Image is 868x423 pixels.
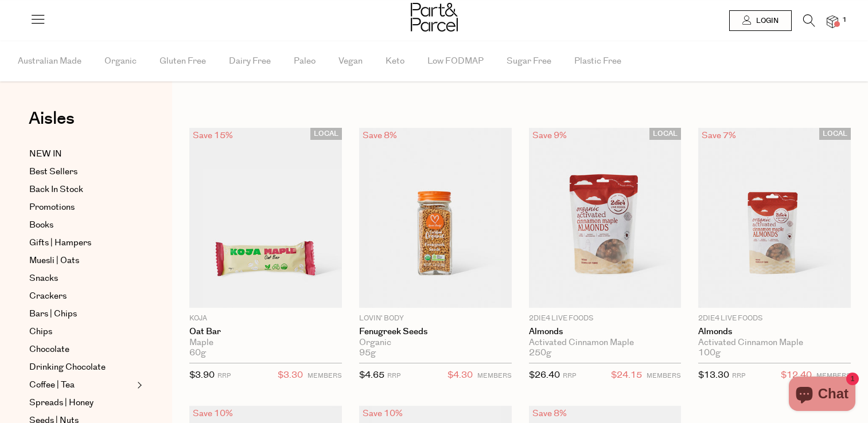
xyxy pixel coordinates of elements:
span: $3.30 [278,368,303,383]
span: Muesli | Oats [29,254,79,268]
span: NEW IN [29,147,62,161]
span: $12.40 [781,368,812,383]
span: Login [753,16,779,26]
div: Organic [359,338,512,348]
span: Gifts | Hampers [29,236,91,250]
div: Save 8% [529,406,570,421]
img: Almonds [529,128,682,308]
span: Chocolate [29,343,69,357]
img: Part&Parcel [411,3,458,32]
div: Save 7% [698,128,739,143]
a: Books [29,218,134,232]
span: 250g [529,348,551,358]
a: Coffee | Tea [29,378,134,392]
inbox-online-store-chat: Shopify online store chat [785,377,859,414]
a: Almonds [529,327,682,337]
span: Low FODMAP [427,41,484,81]
span: Sugar Free [507,41,551,81]
span: 60g [189,348,206,358]
a: Muesli | Oats [29,254,134,268]
span: Books [29,218,53,232]
span: LOCAL [310,128,342,140]
span: Organic [104,41,137,81]
span: Vegan [338,41,363,81]
a: Gifts | Hampers [29,236,134,250]
span: Plastic Free [574,41,621,81]
img: Oat Bar [189,128,342,308]
span: Promotions [29,201,75,214]
div: Activated Cinnamon Maple [529,338,682,348]
span: 95g [359,348,376,358]
span: 100g [698,348,721,358]
a: Back In Stock [29,183,134,197]
a: Spreads | Honey [29,396,134,410]
small: MEMBERS [816,371,851,380]
span: Keto [386,41,404,81]
a: Fenugreek Seeds [359,327,512,337]
button: Expand/Collapse Coffee | Tea [134,378,142,392]
a: 1 [827,15,838,28]
span: $26.40 [529,369,560,381]
span: Coffee | Tea [29,378,75,392]
small: RRP [563,371,576,380]
small: MEMBERS [647,371,681,380]
small: MEMBERS [477,371,512,380]
small: MEMBERS [308,371,342,380]
a: Bars | Chips [29,307,134,321]
a: Promotions [29,201,134,214]
p: 2Die4 Live Foods [698,314,851,324]
div: Maple [189,338,342,348]
span: 1 [839,15,850,25]
a: Chocolate [29,343,134,357]
div: Save 9% [529,128,570,143]
span: Spreads | Honey [29,396,94,410]
span: Back In Stock [29,183,83,197]
a: Login [729,10,792,31]
a: Aisles [29,110,75,139]
img: Almonds [698,128,851,308]
div: Activated Cinnamon Maple [698,338,851,348]
span: Best Sellers [29,165,77,179]
span: LOCAL [819,128,851,140]
span: Dairy Free [229,41,271,81]
small: RRP [732,371,745,380]
div: Save 8% [359,128,400,143]
a: Snacks [29,272,134,285]
span: Crackers [29,289,67,303]
div: Save 15% [189,128,236,143]
a: Chips [29,325,134,339]
span: $3.90 [189,369,215,381]
span: Bars | Chips [29,307,77,321]
a: Drinking Chocolate [29,361,134,374]
span: LOCAL [649,128,681,140]
img: Fenugreek Seeds [359,128,512,308]
span: Snacks [29,272,58,285]
span: $13.30 [698,369,729,381]
span: Gluten Free [159,41,206,81]
small: RRP [387,371,400,380]
span: Drinking Chocolate [29,361,106,374]
a: NEW IN [29,147,134,161]
p: 2Die4 Live Foods [529,314,682,324]
a: Oat Bar [189,327,342,337]
span: Aisles [29,106,75,131]
p: Koja [189,314,342,324]
a: Best Sellers [29,165,134,179]
span: Paleo [294,41,316,81]
div: Save 10% [189,406,236,421]
div: Save 10% [359,406,406,421]
span: $24.15 [611,368,642,383]
p: Lovin' Body [359,314,512,324]
span: Australian Made [18,41,81,81]
span: $4.65 [359,369,384,381]
small: RRP [217,371,231,380]
span: Chips [29,325,52,339]
span: $4.30 [447,368,473,383]
a: Almonds [698,327,851,337]
a: Crackers [29,289,134,303]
